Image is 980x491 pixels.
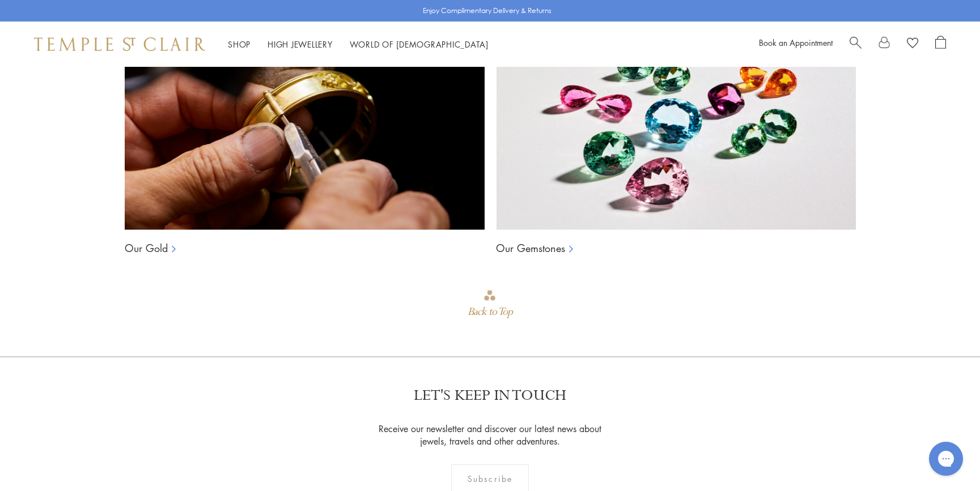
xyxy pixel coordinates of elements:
[935,36,946,53] a: Open Shopping Bag
[125,241,168,255] a: Our Gold
[496,241,565,255] a: Our Gemstones
[468,302,512,322] div: Back to Top
[759,37,833,48] a: Book an Appointment
[850,36,862,53] a: Search
[228,37,489,52] nav: Main navigation
[375,422,605,447] p: Receive our newsletter and discover our latest news about jewels, travels and other adventures.
[468,289,512,322] div: Go to top
[228,39,251,50] a: ShopShop
[414,386,566,405] p: LET'S KEEP IN TOUCH
[907,36,918,53] a: View Wishlist
[496,3,856,230] img: Ball Chains
[350,39,489,50] a: World of [DEMOGRAPHIC_DATA]World of [DEMOGRAPHIC_DATA]
[125,3,485,230] img: Ball Chains
[268,39,333,50] a: High JewelleryHigh Jewellery
[923,438,969,480] iframe: Gorgias live chat messenger
[34,37,205,51] img: Temple St. Clair
[423,5,551,16] p: Enjoy Complimentary Delivery & Returns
